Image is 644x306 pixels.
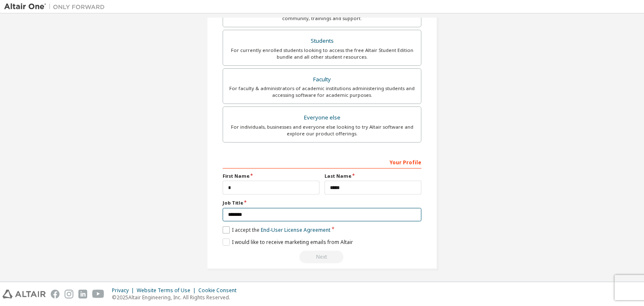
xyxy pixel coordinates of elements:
[223,239,353,246] label: I would like to receive marketing emails from Altair
[228,112,416,124] div: Everyone else
[4,3,109,11] img: Altair One
[228,35,416,47] div: Students
[228,85,416,99] div: For faculty & administrators of academic institutions administering students and accessing softwa...
[261,226,330,233] a: End-User License Agreement
[112,294,241,301] p: © 2025 Altair Engineering, Inc. All Rights Reserved.
[137,287,198,294] div: Website Terms of Use
[223,173,319,179] label: First Name
[223,226,330,233] label: I accept the
[51,290,60,298] img: facebook.svg
[228,74,416,86] div: Faculty
[223,155,421,169] div: Your Profile
[228,124,416,137] div: For individuals, businesses and everyone else looking to try Altair software and explore our prod...
[78,290,87,298] img: linkedin.svg
[223,251,421,263] div: Read and acccept EULA to continue
[3,290,46,298] img: altair_logo.svg
[198,287,241,294] div: Cookie Consent
[325,173,421,179] label: Last Name
[65,290,73,298] img: instagram.svg
[228,47,416,60] div: For currently enrolled students looking to access the free Altair Student Edition bundle and all ...
[112,287,137,294] div: Privacy
[223,200,421,206] label: Job Title
[92,290,104,298] img: youtube.svg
